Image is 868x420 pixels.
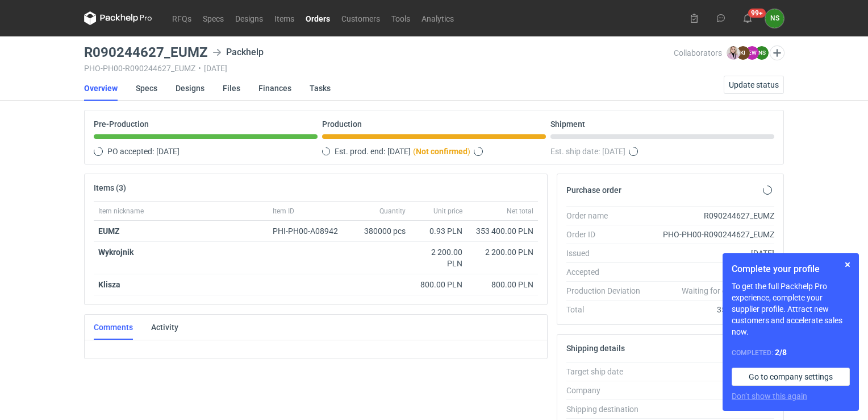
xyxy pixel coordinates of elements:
[550,120,585,129] p: Shipment
[732,390,807,402] button: Don’t show this again
[649,266,774,278] div: [DATE]
[353,221,410,242] div: 380000 pcs
[471,279,533,290] div: 800.00 PLN
[212,46,264,59] div: Packhelp
[98,280,120,289] strong: Klisza
[387,145,411,158] span: [DATE]
[433,207,462,216] span: Unit price
[310,76,331,101] a: Tasks
[151,315,178,340] a: Activity
[156,145,180,158] span: [DATE]
[415,246,462,269] div: 2 200.00 PLN
[269,11,300,25] a: Items
[745,46,759,60] figcaption: EW
[765,9,784,28] div: Natalia Stępak
[674,48,722,57] span: Collaborators
[94,120,149,129] p: Pre-Production
[415,225,462,237] div: 0.93 PLN
[566,210,649,221] div: Order name
[755,46,769,60] figcaption: NS
[550,145,774,158] div: Est. ship date:
[765,9,784,28] button: NS
[166,11,197,25] a: RFQs
[724,76,784,94] button: Update status
[732,262,850,276] h1: Complete your profile
[649,304,774,315] div: 356 400.00 PLN
[258,76,291,101] a: Finances
[602,145,625,158] span: [DATE]
[566,366,649,377] div: Target ship date
[416,11,460,25] a: Analytics
[736,46,750,60] figcaption: KI
[566,248,649,259] div: Issued
[566,285,649,297] div: Production Deviation
[84,64,674,73] div: PHO-PH00-R090244627_EUMZ [DATE]
[322,120,362,129] p: Production
[841,258,854,271] button: Skip for now
[732,368,850,386] a: Go to company settings
[94,183,126,192] h2: Items (3)
[84,11,152,25] svg: Packhelp Pro
[770,46,784,60] button: Edit collaborators
[300,11,336,25] a: Orders
[94,315,133,340] a: Comments
[775,348,787,357] strong: 2 / 8
[471,225,533,237] div: 353 400.00 PLN
[94,145,318,158] div: PO accepted:
[322,145,546,158] div: Est. prod. end:
[649,229,774,240] div: PHO-PH00-R090244627_EUMZ
[386,11,416,25] a: Tools
[732,281,850,337] p: To get the full Packhelp Pro experience, complete your supplier profile. Attract new customers an...
[649,385,774,396] div: Packhelp
[223,76,240,101] a: Files
[682,285,774,297] em: Waiting for confirmation...
[273,225,349,237] div: PHI-PH00-A08942
[176,76,205,101] a: Designs
[566,186,621,195] h2: Purchase order
[729,81,779,89] span: Update status
[98,227,120,236] a: EUMZ
[468,147,470,156] em: )
[197,11,229,25] a: Specs
[727,46,740,60] img: Klaudia Wiśniewska
[336,11,386,25] a: Customers
[649,210,774,221] div: R090244627_EUMZ
[413,147,416,156] em: (
[566,344,625,353] h2: Shipping details
[98,248,133,257] strong: Wykrojnik
[566,266,649,278] div: Accepted
[379,207,406,216] span: Quantity
[566,304,649,315] div: Total
[628,145,641,158] button: Edit estimated shipping date
[738,9,757,27] button: 99+
[473,145,486,158] button: Edit estimated production end date
[98,207,144,216] span: Item nickname
[566,229,649,240] div: Order ID
[198,64,201,73] span: •
[229,11,269,25] a: Designs
[471,246,533,258] div: 2 200.00 PLN
[273,207,294,216] span: Item ID
[566,403,649,415] div: Shipping destination
[761,183,774,197] button: Download PO
[136,76,157,101] a: Specs
[732,347,850,359] div: Completed:
[416,147,468,156] strong: Not confirmed
[649,248,774,259] div: [DATE]
[507,207,533,216] span: Net total
[84,46,208,59] h3: R090244627_EUMZ
[566,385,649,396] div: Company
[415,279,462,290] div: 800.00 PLN
[84,76,118,101] a: Overview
